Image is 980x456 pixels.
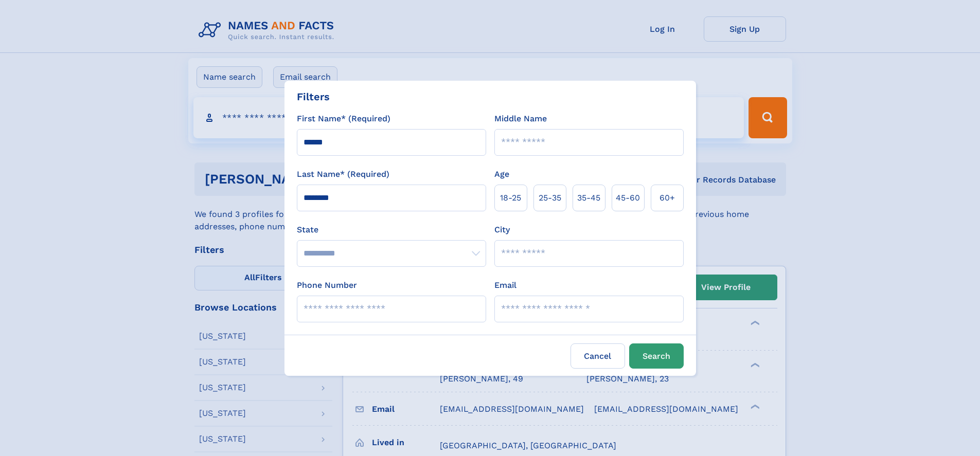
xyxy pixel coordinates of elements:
label: First Name* (Required) [297,113,390,125]
label: Age [494,168,509,180]
button: Search [629,343,684,369]
span: 25‑35 [539,192,561,204]
label: City [494,224,510,236]
label: Cancel [571,343,625,369]
span: 18‑25 [500,192,521,204]
span: 60+ [660,192,675,204]
label: Email [494,279,516,291]
span: 45‑60 [616,192,640,204]
span: 35‑45 [577,192,600,204]
label: State [297,224,486,236]
div: Filters [297,89,330,104]
label: Phone Number [297,279,357,291]
label: Last Name* (Required) [297,168,389,180]
label: Middle Name [494,113,547,125]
